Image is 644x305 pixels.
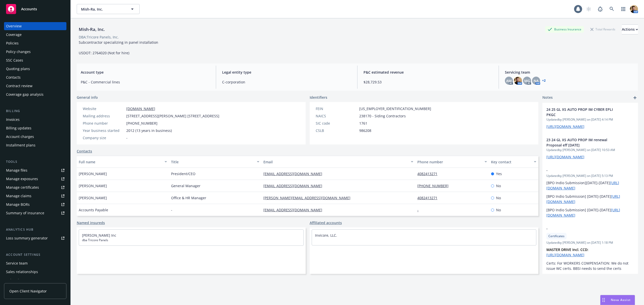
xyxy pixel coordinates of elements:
[632,95,638,101] a: add
[600,295,635,305] button: Nova Assist
[79,171,107,176] span: [PERSON_NAME]
[6,166,27,174] div: Manage files
[263,208,326,212] a: [EMAIL_ADDRESS][DOMAIN_NAME]
[126,128,172,133] span: 2012 (13 years in business)
[315,233,337,238] a: Invicore, LLC.
[6,183,39,191] div: Manage certificates
[4,227,66,232] div: Analytics hub
[514,77,522,85] img: photo
[489,156,538,168] button: Key contact
[584,4,594,14] a: Start snowing
[542,95,553,101] span: Notes
[546,168,621,173] span: -
[534,78,539,83] span: NA
[79,159,162,165] div: Full name
[169,156,261,168] button: Title
[82,238,300,242] span: dba Tricore Panels
[4,2,66,16] a: Accounts
[4,268,66,276] a: Sales relationships
[491,159,531,165] div: Key contact
[546,226,621,231] span: -
[542,164,638,222] div: -Updatedby [PERSON_NAME] on [DATE] 5:13 PM[BPO Indio Submission][DATE]-[DATE][URL][DOMAIN_NAME][B...
[546,252,584,257] a: [URL][DOMAIN_NAME]
[546,247,588,252] strong: MASTER DRIVE Incl. CCD:
[595,4,605,14] a: Report a Bug
[171,207,172,213] span: -
[524,78,530,83] span: MG
[546,155,584,159] a: [URL][DOMAIN_NAME]
[542,103,638,133] div: 24 25 GL XS AUTO PROP IM CYBER EPLI PKGCUpdatedby [PERSON_NAME] on [DATE] 4:14 PM[URL][DOMAIN_NAME]
[417,195,441,200] a: 4082413271
[81,7,125,12] span: Mish-Ra, Inc.
[496,207,501,213] span: No
[77,4,140,14] button: Mish-Ra, Inc.
[310,95,327,100] span: Identifiers
[79,207,108,213] span: Accounts Payable
[6,175,38,183] div: Manage exposures
[6,48,31,56] div: Policy changes
[126,106,155,111] a: [DOMAIN_NAME]
[171,171,195,176] span: President/CEO
[4,39,66,47] a: Policies
[77,26,107,33] div: Mish-Ra, Inc.
[6,39,19,47] div: Policies
[6,82,32,90] div: Contract review
[417,208,423,212] a: -
[546,180,634,191] p: [BPO Indio Submission][DATE]-[DATE]
[6,116,20,124] div: Invoices
[6,259,28,267] div: Service team
[263,195,354,200] a: [PERSON_NAME][EMAIL_ADDRESS][DOMAIN_NAME]
[77,148,92,154] a: Contacts
[546,117,634,122] span: Updated by [PERSON_NAME] on [DATE] 4:14 PM
[6,73,21,81] div: Contacts
[126,135,128,140] span: -
[6,276,35,284] div: Related accounts
[546,240,634,245] span: Updated by [PERSON_NAME] on [DATE] 1:18 PM
[496,171,502,176] span: Yes
[4,56,66,64] a: SSC Cases
[546,194,634,204] p: [BPO Indio Submission] [DATE]-[DATE]
[316,106,357,111] div: FEIN
[4,209,66,217] a: Summary of insurance
[310,220,342,225] a: Affiliated accounts
[4,73,66,81] a: Contacts
[496,183,501,188] span: No
[263,159,408,165] div: Email
[359,128,371,133] span: 986208
[359,121,367,126] span: 1761
[171,195,206,200] span: Office & HR Manager
[261,156,415,168] button: Email
[6,31,22,39] div: Coverage
[496,195,501,200] span: No
[263,171,326,176] a: [EMAIL_ADDRESS][DOMAIN_NAME]
[6,209,44,217] div: Summary of insurance
[359,113,406,119] span: 238170 - Siding Contractors
[611,298,631,302] span: Nova Assist
[77,220,105,225] a: Named insureds
[545,26,584,32] div: Business Insurance
[83,113,124,119] div: Mailing address
[4,159,66,164] div: Tools
[4,48,66,56] a: Policy changes
[630,5,638,13] img: photo
[417,159,482,165] div: Phone number
[83,135,124,140] div: Company size
[4,234,66,242] a: Loss summary generator
[77,95,98,100] span: General info
[607,4,617,14] a: Search
[4,124,66,132] a: Billing updates
[6,65,30,73] div: Quoting plans
[600,295,607,305] div: Drag to move
[546,124,584,129] a: [URL][DOMAIN_NAME]
[542,133,638,164] div: 23 24 GL XS AUTO PROP IM renewal Proposal eff [DATE]Updatedby [PERSON_NAME] on [DATE] 10:53 AM[UR...
[622,24,638,34] button: Actions
[364,79,493,85] span: $28,729.53
[9,288,47,294] span: Open Client Navigator
[6,90,44,98] div: Coverage gap analysis
[222,79,351,85] span: C-corporation
[82,233,116,238] a: [PERSON_NAME] Inc
[316,121,357,126] div: SIC code
[6,133,34,141] div: Account charges
[4,31,66,39] a: Coverage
